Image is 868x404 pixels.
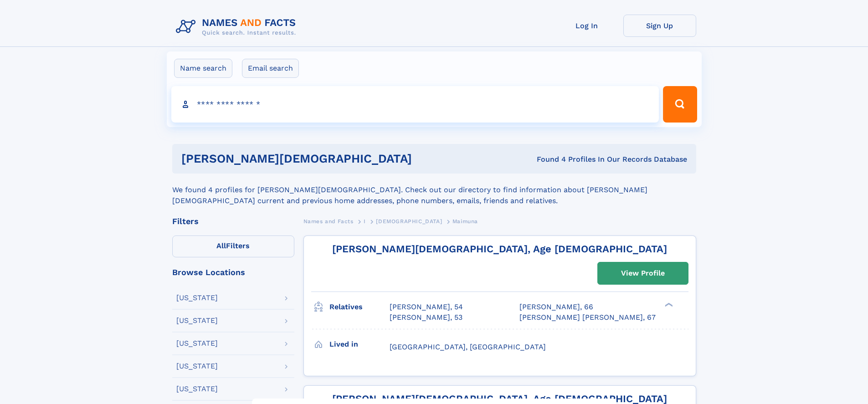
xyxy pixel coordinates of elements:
label: Filters [172,235,294,257]
a: [PERSON_NAME][DEMOGRAPHIC_DATA], Age [DEMOGRAPHIC_DATA] [332,243,667,255]
label: Email search [242,59,299,78]
div: [US_STATE] [176,317,218,324]
a: Log In [550,15,623,37]
span: [GEOGRAPHIC_DATA], [GEOGRAPHIC_DATA] [390,343,546,351]
span: I [364,218,366,225]
a: Names and Facts [303,215,354,227]
div: [US_STATE] [176,363,218,370]
a: [PERSON_NAME], 53 [390,312,462,322]
div: We found 4 profiles for [PERSON_NAME][DEMOGRAPHIC_DATA]. Check out our directory to find informat... [172,174,696,206]
div: View Profile [621,263,665,284]
label: Name search [174,59,232,78]
h3: Relatives [329,299,390,315]
div: Filters [172,217,294,225]
img: Logo Names and Facts [172,15,303,39]
a: [DEMOGRAPHIC_DATA] [376,215,442,227]
span: Maimuna [452,218,478,225]
div: [US_STATE] [176,385,218,393]
h3: Lived in [329,337,390,352]
div: [US_STATE] [176,340,218,347]
a: I [364,215,366,227]
a: [PERSON_NAME], 54 [390,302,463,312]
div: [US_STATE] [176,294,218,302]
a: [PERSON_NAME] [PERSON_NAME], 67 [519,312,656,322]
input: search input [171,86,659,123]
a: Sign Up [623,15,696,37]
div: ❯ [663,302,673,308]
div: Found 4 Profiles In Our Records Database [474,154,687,164]
a: View Profile [598,262,688,284]
div: Browse Locations [172,268,294,276]
a: [PERSON_NAME], 66 [519,302,593,312]
span: All [216,241,226,250]
button: Search Button [663,86,697,123]
h1: [PERSON_NAME][DEMOGRAPHIC_DATA] [181,153,474,164]
span: [DEMOGRAPHIC_DATA] [376,218,442,225]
